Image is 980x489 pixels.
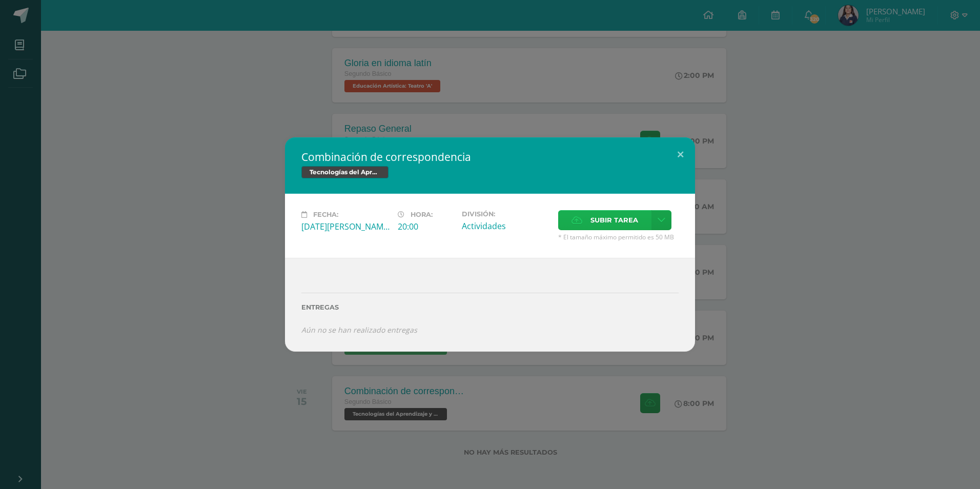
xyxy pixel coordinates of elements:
label: Entregas [301,303,679,311]
i: Aún no se han realizado entregas [301,325,417,335]
div: [DATE][PERSON_NAME] [301,221,390,232]
label: División: [462,210,550,218]
button: Close (Esc) [666,137,695,172]
span: Fecha: [313,211,338,218]
div: Actividades [462,220,550,232]
div: 20:00 [398,221,454,232]
span: Tecnologías del Aprendizaje y la Comunicación [301,166,389,178]
span: Hora: [411,211,433,218]
span: Subir tarea [590,211,638,230]
h2: Combinación de correspondencia [301,150,679,164]
span: * El tamaño máximo permitido es 50 MB [558,233,679,241]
